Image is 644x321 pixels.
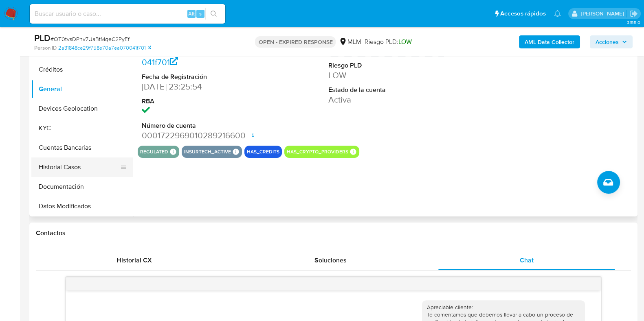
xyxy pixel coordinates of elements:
[31,118,133,138] button: KYC
[500,9,546,18] span: Accesos rápidos
[328,85,445,94] dt: Estado de la cuenta
[36,229,631,237] h1: Contactos
[116,255,152,265] span: Historial CX
[525,35,574,48] b: AML Data Collector
[596,35,619,48] span: Acciones
[580,10,626,17] p: carlos.soto@mercadolibre.com.mx
[184,150,231,153] button: insurtech_active
[142,130,258,141] dd: 0001722969010289216600
[58,44,151,52] a: 2a31848ce29f758e70a7ea070041f701
[199,10,202,17] span: s
[398,37,411,46] span: LOW
[31,79,133,99] button: General
[255,36,336,48] p: OPEN - EXPIRED RESPONSE
[142,121,258,130] dt: Número de cuenta
[328,61,445,70] dt: Riesgo PLD
[188,10,195,17] span: Alt
[31,157,127,177] button: Historial Casos
[31,197,133,216] button: Datos Modificados
[31,99,133,118] button: Devices Geolocation
[31,60,133,79] button: Créditos
[339,37,361,46] div: MLM
[364,37,411,46] span: Riesgo PLD:
[247,150,279,153] button: has_credits
[520,255,534,265] span: Chat
[314,255,347,265] span: Soluciones
[629,9,638,18] a: Salir
[142,45,257,68] a: 2a31848ce29f758e70a7ea070041f701
[142,72,258,81] dt: Fecha de Registración
[287,150,348,153] button: has_crypto_providers
[31,138,133,157] button: Cuentas Bancarias
[626,19,640,26] span: 3.155.0
[328,94,445,105] dd: Activa
[142,97,258,106] dt: RBA
[51,35,130,43] span: # QT0tvsDPhv7UaBtMqeC2PyEf
[205,8,222,20] button: search-icon
[554,10,561,17] a: Notificaciones
[34,44,57,52] b: Person ID
[142,81,258,92] dd: [DATE] 23:25:54
[519,35,580,48] button: AML Data Collector
[328,70,445,81] dd: LOW
[31,177,133,197] button: Documentación
[140,150,168,153] button: regulated
[590,35,633,48] button: Acciones
[30,9,225,19] input: Buscar usuario o caso...
[34,31,51,44] b: PLD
